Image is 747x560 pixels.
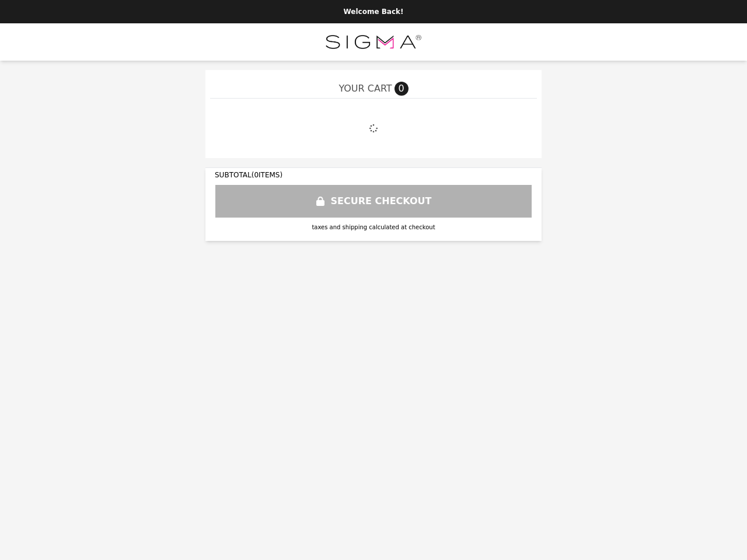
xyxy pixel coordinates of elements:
[7,7,740,16] p: Welcome Back!
[215,223,532,232] div: taxes and shipping calculated at checkout
[324,30,423,54] img: Brand Logo
[395,82,409,96] span: 0
[215,171,252,179] span: SUBTOTAL
[252,171,282,179] span: ( 0 ITEMS)
[338,82,392,96] span: YOUR CART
